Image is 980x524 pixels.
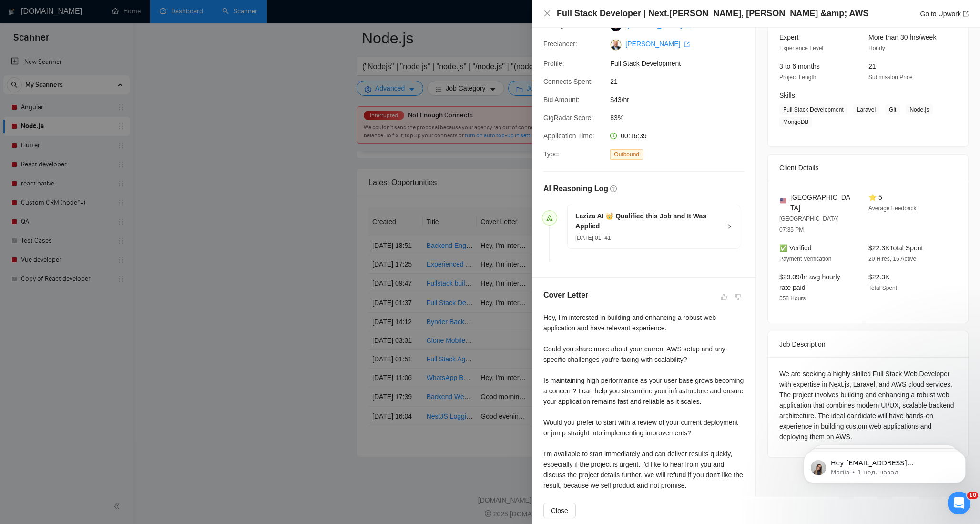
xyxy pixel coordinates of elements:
[779,74,816,81] span: Project Length
[967,492,978,499] span: 10
[779,295,806,302] span: 558 Hours
[543,10,551,17] span: close
[610,133,617,139] span: clock-circle
[853,104,879,115] span: Laravel
[610,76,753,87] span: 21
[557,8,869,20] h4: Full Stack Developer | Next.[PERSON_NAME], [PERSON_NAME] &amp; AWS
[625,40,690,48] a: [PERSON_NAME] export
[789,432,980,498] iframe: Intercom notifications сообщение
[868,194,882,201] span: ⭐ 5
[868,273,889,281] span: $22.3K
[779,256,831,262] span: Payment Verification
[610,58,753,69] span: Full Stack Development
[543,132,594,140] span: Application Time:
[543,289,588,301] h5: Cover Letter
[779,369,957,442] div: We are seeking a highly skilled Full Stack Web Developer with expertise in Next.js, Laravel, and ...
[868,285,897,291] span: Total Spent
[780,197,786,204] img: 🇺🇸
[610,39,622,51] img: c1jRSQFyX-So8LyUhGzfs7nSRLpoCEzd8_DvO5Q0xA7e3FOBfbhwSOFPt13vn5KeK8
[868,205,917,212] span: Average Feedback
[726,224,732,229] span: right
[543,150,560,158] span: Type:
[885,104,900,115] span: Git
[543,114,593,122] span: GigRadar Score:
[575,211,721,231] h5: Laziza AI 👑 Qualified this Job and It Was Applied
[948,492,970,514] iframe: Intercom live chat
[684,41,690,47] span: export
[906,104,933,115] span: Node.js
[868,256,916,262] span: 20 Hires, 15 Active
[790,192,853,213] span: [GEOGRAPHIC_DATA]
[868,74,913,81] span: Submission Price
[920,10,969,18] a: Go to Upworkexport
[610,185,617,192] span: question-circle
[543,183,608,195] h5: AI Reasoning Log
[779,273,840,291] span: $29.09/hr avg hourly rate paid
[41,28,160,177] span: Hey [EMAIL_ADDRESS][DOMAIN_NAME], Looks like your Upwork agency JSDaddy - Web and Multi-Platform ...
[779,62,820,70] span: 3 to 6 months
[868,244,923,252] span: $22.3K Total Spent
[575,235,611,241] span: [DATE] 01: 41
[868,62,876,70] span: 21
[543,503,576,518] button: Close
[41,37,164,45] p: Message from Mariia, sent 1 нед. назад
[551,505,568,516] span: Close
[621,132,647,140] span: 00:16:39
[779,216,839,233] span: [GEOGRAPHIC_DATA] 07:35 PM
[543,312,744,491] div: Hey, I'm interested in building and enhancing a robust web application and have relevant experien...
[610,94,753,105] span: $43/hr
[543,96,580,103] span: Bid Amount:
[779,117,812,127] span: MongoDB
[610,149,643,160] span: Outbound
[779,45,823,51] span: Experience Level
[779,155,957,181] div: Client Details
[868,33,936,41] span: More than 30 hrs/week
[963,11,969,17] span: export
[546,215,553,221] span: send
[779,92,795,99] span: Skills
[779,331,957,357] div: Job Description
[543,10,551,18] button: Close
[779,104,847,115] span: Full Stack Development
[543,60,564,67] span: Profile:
[543,78,593,85] span: Connects Spent:
[779,33,798,41] span: Expert
[543,40,577,48] span: Freelancer:
[779,244,812,252] span: ✅ Verified
[868,45,885,51] span: Hourly
[610,113,753,123] span: 83%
